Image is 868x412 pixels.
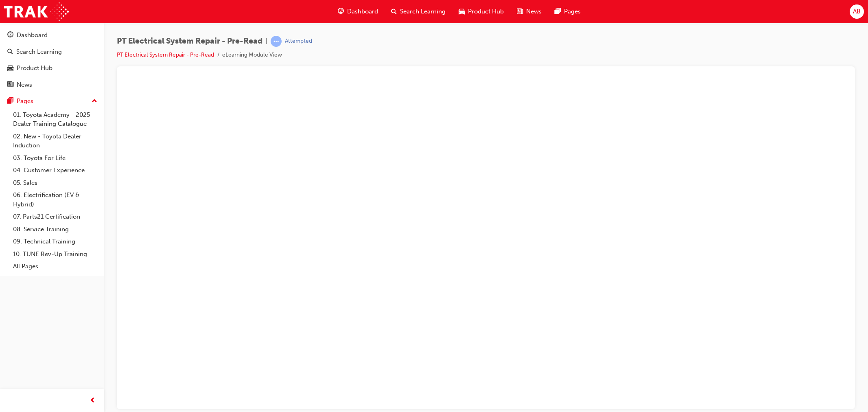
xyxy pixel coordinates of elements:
a: 01. Toyota Academy - 2025 Dealer Training Catalogue [10,109,101,130]
div: Pages [17,96,33,106]
span: up-icon [92,96,97,107]
div: Attempted [285,37,312,45]
div: News [17,80,32,90]
span: | [266,37,267,46]
span: pages-icon [555,7,561,17]
button: DashboardSearch LearningProduct HubNews [3,26,101,94]
a: Product Hub [3,61,101,76]
a: News [3,77,101,92]
a: 07. Parts21 Certification [10,210,101,223]
a: 09. Technical Training [10,235,101,248]
a: 03. Toyota For Life [10,152,101,164]
span: AB [853,7,861,16]
span: car-icon [7,65,13,72]
span: pages-icon [7,98,13,105]
span: news-icon [517,7,523,17]
a: search-iconSearch Learning [385,3,452,20]
span: PT Electrical System Repair - Pre-Read [117,37,262,46]
span: search-icon [391,7,397,17]
button: AB [850,4,864,19]
a: 05. Sales [10,177,101,189]
span: news-icon [7,81,13,89]
a: Dashboard [3,28,101,43]
a: PT Electrical System Repair - Pre-Read [117,51,214,58]
a: Search Learning [3,44,101,59]
a: 08. Service Training [10,223,101,236]
a: 10. TUNE Rev-Up Training [10,248,101,261]
a: guage-iconDashboard [331,3,385,20]
span: News [526,7,542,16]
div: Search Learning [16,47,62,57]
button: Pages [3,94,101,109]
span: Pages [564,7,581,16]
span: Dashboard [347,7,378,16]
img: Trak [4,2,69,21]
span: learningRecordVerb_ATTEMPT-icon [271,36,282,47]
a: 06. Electrification (EV & Hybrid) [10,189,101,210]
a: 02. New - Toyota Dealer Induction [10,130,101,152]
span: Product Hub [468,7,504,16]
a: news-iconNews [510,3,548,20]
a: pages-iconPages [548,3,587,20]
a: car-iconProduct Hub [452,3,510,20]
div: Dashboard [17,31,48,40]
span: car-icon [459,7,465,17]
div: Product Hub [17,64,52,73]
li: eLearning Module View [222,50,282,60]
span: guage-icon [338,7,344,17]
span: guage-icon [7,32,13,39]
span: prev-icon [90,396,96,406]
a: All Pages [10,260,101,273]
span: search-icon [7,48,13,56]
a: 04. Customer Experience [10,164,101,177]
span: Search Learning [400,7,446,16]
